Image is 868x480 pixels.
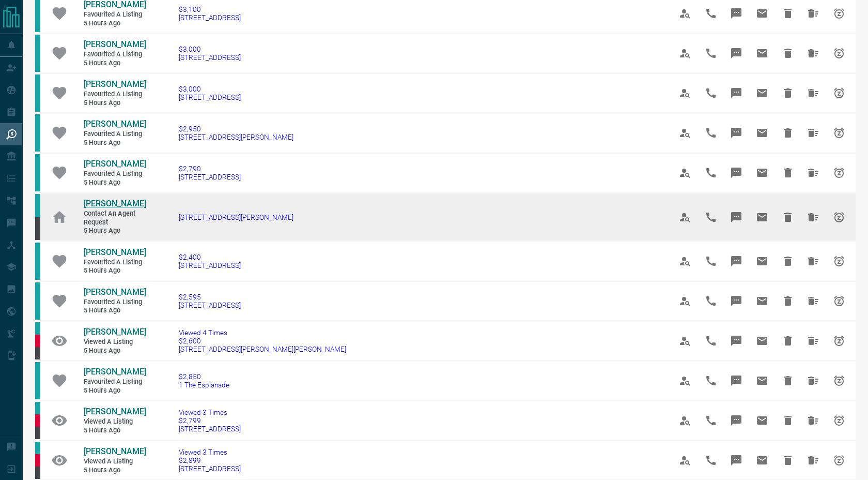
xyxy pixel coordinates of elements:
[84,159,146,169] span: [PERSON_NAME]
[84,170,146,178] span: Favourited a Listing
[179,301,241,309] span: [STREET_ADDRESS]
[35,217,40,240] div: mrloft.ca
[179,328,346,353] a: Viewed 4 Times$2,600[STREET_ADDRESS][PERSON_NAME][PERSON_NAME]
[84,407,146,416] span: [PERSON_NAME]
[724,160,749,185] span: Message
[35,467,40,479] div: mrloft.ca
[84,119,146,129] span: [PERSON_NAME]
[776,205,800,230] span: Hide
[35,282,40,320] div: condos.ca
[179,261,241,269] span: [STREET_ADDRESS]
[84,50,146,59] span: Favourited a Listing
[35,114,40,152] div: condos.ca
[35,74,40,112] div: condos.ca
[699,249,723,274] span: Call
[84,59,146,68] span: 5 hours ago
[84,378,146,386] span: Favourited a Listing
[179,5,241,22] a: $3,100[STREET_ADDRESS]
[179,381,229,389] span: 1 The Esplanade
[699,81,723,106] span: Call
[179,456,241,464] span: $2,899
[801,121,826,145] span: Hide All from Stefanie Hass
[84,457,146,466] span: Viewed a Listing
[179,253,241,269] a: $2,400[STREET_ADDRESS]
[35,243,40,280] div: condos.ca
[724,1,749,26] span: Message
[179,53,241,62] span: [STREET_ADDRESS]
[827,249,851,274] span: Snooze
[84,446,146,456] span: [PERSON_NAME]
[750,408,774,433] span: Email
[750,121,774,145] span: Email
[699,160,723,185] span: Call
[673,368,698,393] span: View Profile
[84,178,146,187] span: 5 hours ago
[724,205,749,230] span: Message
[699,121,723,145] span: Call
[827,41,851,66] span: Snooze
[699,41,723,66] span: Call
[750,328,774,353] span: Email
[179,293,241,301] span: $2,595
[827,368,851,393] span: Snooze
[84,466,146,475] span: 5 hours ago
[35,322,40,335] div: condos.ca
[699,448,723,473] span: Call
[35,347,40,359] div: mrloft.ca
[673,205,698,230] span: View Profile
[84,247,146,258] a: [PERSON_NAME]
[673,41,698,66] span: View Profile
[84,199,146,208] span: [PERSON_NAME]
[179,133,293,141] span: [STREET_ADDRESS][PERSON_NAME]
[84,39,146,49] span: [PERSON_NAME]
[179,13,241,22] span: [STREET_ADDRESS]
[84,209,146,227] span: Contact an Agent Request
[673,160,698,185] span: View Profile
[84,367,146,378] a: [PERSON_NAME]
[179,425,241,433] span: [STREET_ADDRESS]
[84,417,146,426] span: Viewed a Listing
[750,368,774,393] span: Email
[179,125,293,133] span: $2,950
[673,1,698,26] span: View Profile
[84,90,146,99] span: Favourited a Listing
[179,45,241,62] a: $3,000[STREET_ADDRESS]
[179,337,346,345] span: $2,600
[750,81,774,106] span: Email
[776,408,800,433] span: Hide
[84,266,146,275] span: 5 hours ago
[84,306,146,315] span: 5 hours ago
[699,289,723,313] span: Call
[84,338,146,347] span: Viewed a Listing
[724,41,749,66] span: Message
[827,408,851,433] span: Snooze
[827,160,851,185] span: Snooze
[35,402,40,414] div: condos.ca
[35,427,40,439] div: mrloft.ca
[750,1,774,26] span: Email
[179,213,293,221] a: [STREET_ADDRESS][PERSON_NAME]
[84,199,146,209] a: [PERSON_NAME]
[801,1,826,26] span: Hide All from Stefanie Hass
[179,408,241,416] span: Viewed 3 Times
[84,130,146,139] span: Favourited a Listing
[724,121,749,145] span: Message
[699,368,723,393] span: Call
[179,448,241,456] span: Viewed 3 Times
[724,328,749,353] span: Message
[801,41,826,66] span: Hide All from Stefanie Hass
[84,327,146,337] span: [PERSON_NAME]
[673,289,698,313] span: View Profile
[776,249,800,274] span: Hide
[84,227,146,235] span: 5 hours ago
[35,454,40,467] div: property.ca
[673,249,698,274] span: View Profile
[179,164,241,173] span: $2,790
[750,289,774,313] span: Email
[179,85,241,101] a: $3,000[STREET_ADDRESS]
[179,464,241,473] span: [STREET_ADDRESS]
[179,85,241,93] span: $3,000
[179,345,346,353] span: [STREET_ADDRESS][PERSON_NAME][PERSON_NAME]
[750,160,774,185] span: Email
[776,368,800,393] span: Hide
